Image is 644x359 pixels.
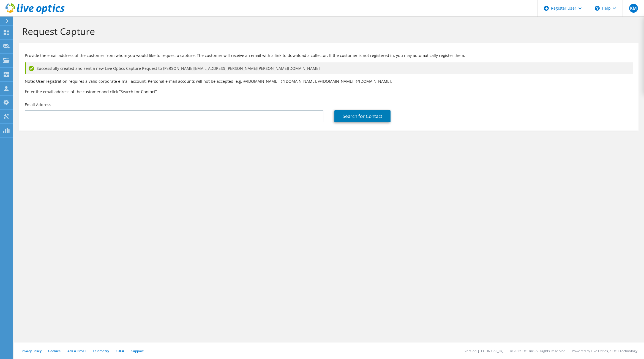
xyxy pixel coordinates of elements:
[629,4,638,13] span: KM
[572,349,637,353] li: Powered by Live Optics, a Dell Technology
[465,349,503,353] li: Version: [TECHNICAL_ID]
[67,349,86,353] a: Ads & Email
[595,6,600,11] svg: \n
[25,89,633,95] h3: Enter the email address of the customer and click “Search for Contact”.
[131,349,144,353] a: Support
[25,78,633,84] p: Note: User registration requires a valid corporate e-mail account. Personal e-mail accounts will ...
[93,349,109,353] a: Telemetry
[22,26,633,37] h1: Request Capture
[25,53,633,59] p: Provide the email address of the customer from whom you would like to request a capture. The cust...
[37,65,320,71] span: Successfully created and sent a new Live Optics Capture Request to [PERSON_NAME][EMAIL_ADDRESS][P...
[334,110,391,122] a: Search for Contact
[116,349,124,353] a: EULA
[48,349,61,353] a: Cookies
[510,349,565,353] li: © 2025 Dell Inc. All Rights Reserved
[20,349,42,353] a: Privacy Policy
[25,102,51,107] label: Email Address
